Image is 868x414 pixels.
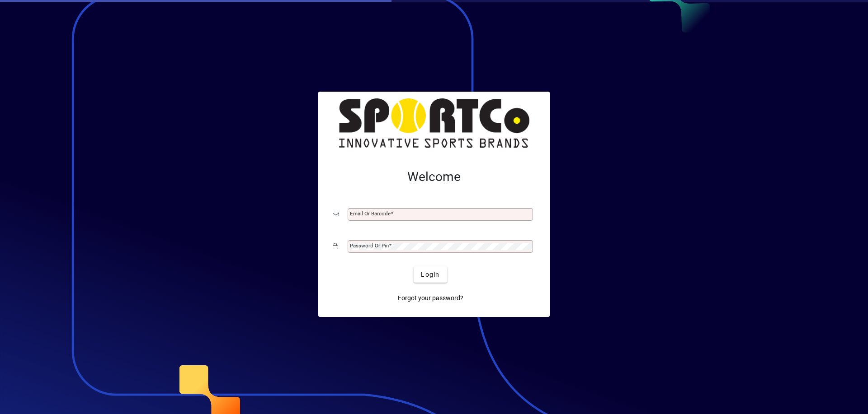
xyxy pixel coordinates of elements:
span: Login [421,270,439,279]
mat-label: Password or Pin [350,242,389,249]
span: Forgot your password? [398,293,463,303]
button: Login [414,266,447,283]
mat-label: Email or Barcode [350,210,391,217]
a: Forgot your password? [394,290,467,306]
h2: Welcome [333,169,535,185]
